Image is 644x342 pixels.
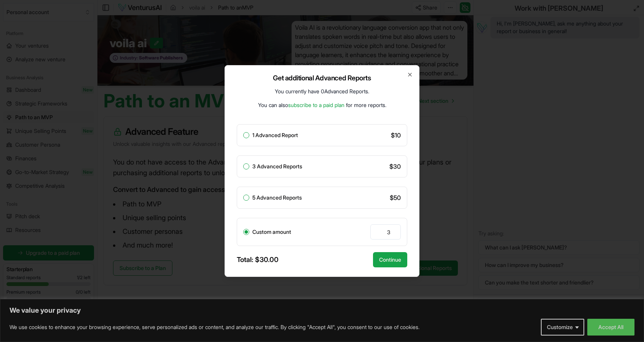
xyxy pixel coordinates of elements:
[275,88,369,95] p: You currently have 0 Advanced Reports .
[252,133,298,138] label: 1 Advanced Report
[389,162,401,171] span: $ 30
[273,75,371,82] h2: Get additional Advanced Reports
[252,229,291,235] label: Custom amount
[391,131,401,140] span: $ 10
[237,254,279,265] div: Total: $ 30.00
[373,252,407,267] button: Continue
[252,164,302,169] label: 3 Advanced Reports
[258,102,386,108] span: You can also for more reports.
[390,193,401,202] span: $ 50
[288,102,344,108] a: subscribe to a paid plan
[252,195,302,200] label: 5 Advanced Reports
